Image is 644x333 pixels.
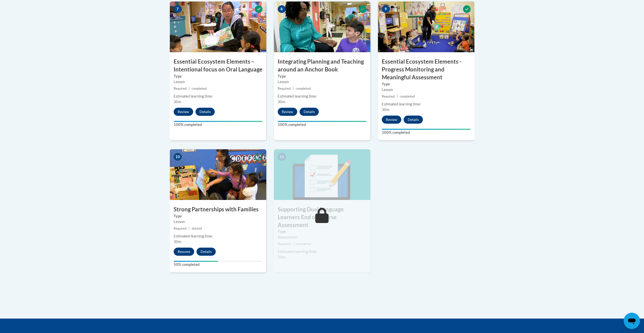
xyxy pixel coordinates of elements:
[278,94,367,99] div: Estimated learning time:
[278,87,291,90] span: Required
[174,79,262,85] div: Lesson
[174,262,262,267] label: 50% completed
[274,149,370,200] img: Course Image
[189,87,190,90] span: |
[382,107,389,112] span: 30m
[293,87,294,90] span: |
[382,81,471,87] label: Type
[293,242,294,246] span: |
[195,108,215,116] button: Details
[192,227,202,230] span: started
[382,129,471,130] div: Your progress
[400,95,415,98] span: completed
[382,116,401,124] button: Review
[296,242,311,246] span: not started
[174,100,181,104] span: 30m
[174,5,182,13] span: 7
[274,2,370,52] img: Course Image
[274,206,370,229] h3: Supporting Dual Language Learners End of Course Assessment
[196,248,216,256] button: Details
[274,58,370,73] h3: Integrating Planning and Teaching around an Anchor Book
[174,73,262,79] label: Type
[278,153,286,161] span: 11
[382,101,471,107] div: Estimated learning time:
[278,122,367,127] label: 100% completed
[278,249,367,254] div: Estimated learning time:
[296,87,311,90] span: completed
[170,58,266,73] h3: Essential Ecosystem Elements – Intentional focus on Oral Language
[174,153,182,161] span: 10
[624,313,640,329] iframe: Button to launch messaging window
[382,130,471,135] label: 100% completed
[278,255,285,259] span: 20m
[278,234,367,240] div: Assessment
[174,248,194,256] button: Resume
[170,206,266,213] h3: Strong Partnerships with Families
[278,242,291,246] span: Required
[278,108,297,116] button: Review
[170,149,266,200] img: Course Image
[174,108,193,116] button: Review
[382,5,390,13] span: 9
[174,213,262,219] label: Type
[174,227,187,230] span: Required
[278,229,367,234] label: Type
[278,73,367,79] label: Type
[192,87,207,90] span: completed
[189,227,190,230] span: |
[174,261,218,262] div: Your progress
[174,94,262,99] div: Estimated learning time:
[404,116,423,124] button: Details
[378,2,474,52] img: Course Image
[278,79,367,85] div: Lesson
[278,100,285,104] span: 30m
[174,233,262,239] div: Estimated learning time:
[278,121,367,122] div: Your progress
[382,87,471,92] div: Lesson
[382,95,395,98] span: Required
[397,95,398,98] span: |
[174,122,262,127] label: 100% completed
[170,2,266,52] img: Course Image
[300,108,319,116] button: Details
[174,87,187,90] span: Required
[174,239,181,244] span: 30m
[174,219,262,225] div: Lesson
[378,58,474,81] h3: Essential Ecosystem Elements - Progress Monitoring and Meaningful Assessment
[278,5,286,13] span: 8
[174,121,262,122] div: Your progress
